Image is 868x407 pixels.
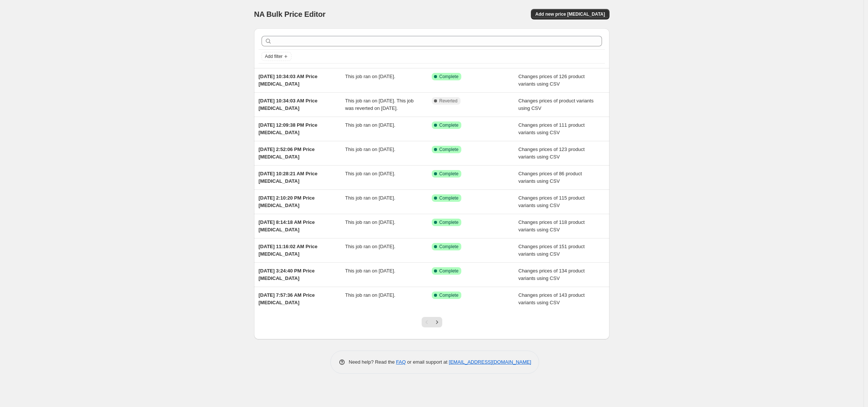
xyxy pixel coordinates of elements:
span: Changes prices of 86 product variants using CSV [519,171,582,184]
span: Complete [439,292,458,298]
span: Add filter [265,53,282,59]
span: Complete [439,122,458,128]
span: This job ran on [DATE]. [345,195,395,201]
a: FAQ [396,359,406,365]
span: [DATE] 11:16:02 AM Price [MEDICAL_DATA] [259,244,318,257]
span: [DATE] 3:24:40 PM Price [MEDICAL_DATA] [259,268,315,281]
span: Changes prices of 118 product variants using CSV [519,219,585,232]
span: NA Bulk Price Editor [254,10,325,18]
span: This job ran on [DATE]. [345,244,395,249]
span: Changes prices of 134 product variants using CSV [519,268,585,281]
span: Changes prices of 111 product variants using CSV [519,122,585,135]
span: This job ran on [DATE]. [345,171,395,176]
span: This job ran on [DATE]. [345,122,395,128]
span: Reverted [439,98,458,104]
span: Complete [439,268,458,274]
span: Changes prices of 143 product variants using CSV [519,292,585,305]
button: Add new price [MEDICAL_DATA] [531,9,609,19]
span: [DATE] 2:52:06 PM Price [MEDICAL_DATA] [259,147,315,160]
button: Add filter [262,52,291,61]
span: This job ran on [DATE]. [345,292,395,298]
span: Changes prices of product variants using CSV [519,98,594,111]
span: Changes prices of 151 product variants using CSV [519,244,585,257]
span: This job ran on [DATE]. [345,147,395,152]
span: Complete [439,195,458,201]
span: or email support at [406,359,449,365]
span: Complete [439,74,458,80]
span: This job ran on [DATE]. [345,268,395,274]
span: [DATE] 10:28:21 AM Price [MEDICAL_DATA] [259,171,318,184]
span: [DATE] 12:09:38 PM Price [MEDICAL_DATA] [259,122,317,135]
span: Changes prices of 123 product variants using CSV [519,147,585,160]
nav: Pagination [422,317,442,327]
span: Complete [439,171,458,177]
span: [DATE] 10:34:03 AM Price [MEDICAL_DATA] [259,74,318,87]
span: This job ran on [DATE]. [345,74,395,79]
a: [EMAIL_ADDRESS][DOMAIN_NAME] [449,359,531,365]
span: Complete [439,219,458,225]
button: Next [432,317,442,327]
span: Complete [439,244,458,250]
span: Add new price [MEDICAL_DATA] [535,11,605,17]
span: [DATE] 7:57:36 AM Price [MEDICAL_DATA] [259,292,315,305]
span: Need help? Read the [349,359,396,365]
span: [DATE] 8:14:18 AM Price [MEDICAL_DATA] [259,219,315,232]
span: Changes prices of 126 product variants using CSV [519,74,585,87]
span: Complete [439,147,458,152]
span: [DATE] 2:10:20 PM Price [MEDICAL_DATA] [259,195,315,208]
span: [DATE] 10:34:03 AM Price [MEDICAL_DATA] [259,98,318,111]
span: This job ran on [DATE]. [345,219,395,225]
span: Changes prices of 115 product variants using CSV [519,195,585,208]
span: This job ran on [DATE]. This job was reverted on [DATE]. [345,98,414,111]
